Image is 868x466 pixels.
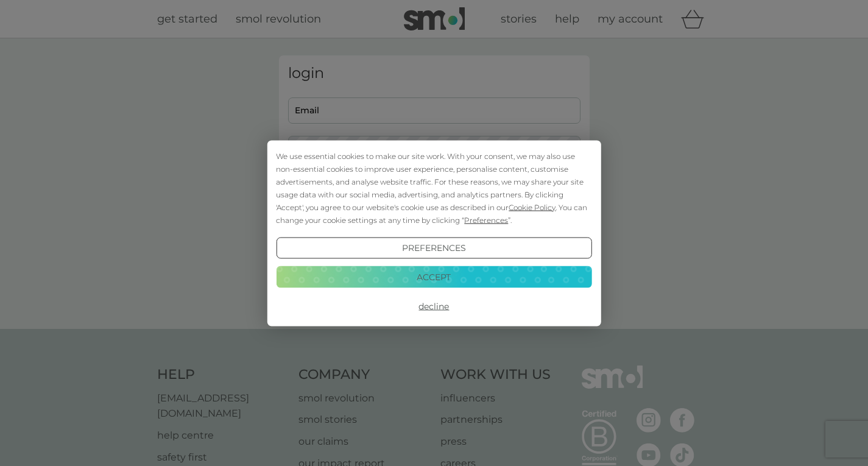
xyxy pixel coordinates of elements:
div: Cookie Consent Prompt [267,140,601,326]
span: Preferences [464,215,508,224]
div: We use essential cookies to make our site work. With your consent, we may also use non-essential ... [276,149,591,226]
span: Cookie Policy [509,202,556,211]
button: Decline [276,295,591,317]
button: Preferences [276,237,591,259]
button: Accept [276,266,591,288]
